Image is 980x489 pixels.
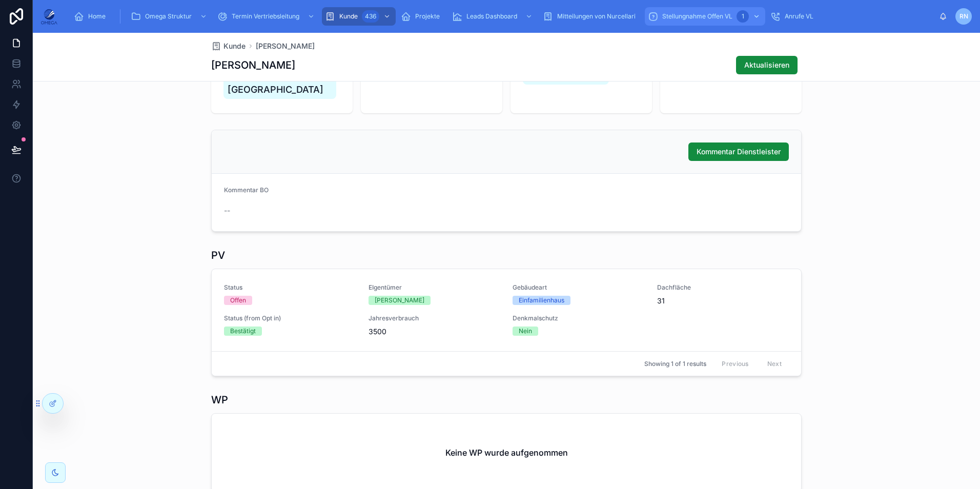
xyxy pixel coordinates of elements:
[513,314,645,322] span: Denkmalschutz
[228,68,332,97] span: QC [GEOGRAPHIC_DATA]
[744,60,789,70] span: Aktualisieren
[230,327,256,336] div: Bestätigt
[688,142,789,161] button: Kommentar Dienstleister
[362,10,379,23] div: 436
[369,283,501,292] span: EIgentümer
[657,296,789,306] span: 31
[657,283,789,292] span: Dachfläche
[519,296,564,305] div: Einfamilienhaus
[41,8,57,25] img: App logo
[145,12,192,21] span: Omega Struktur
[375,296,424,305] div: [PERSON_NAME]
[449,7,538,26] a: Leads Dashboard
[736,56,798,74] button: Aktualisieren
[339,12,358,21] span: Kunde
[224,206,230,216] span: --
[214,7,320,26] a: Termin Vertriebsleitung
[513,283,645,292] span: Gebäudeart
[232,12,299,21] span: Termin Vertriebsleitung
[211,393,228,407] h1: WP
[224,186,269,194] span: Kommentar BO
[88,12,106,21] span: Home
[644,360,706,368] span: Showing 1 of 1 results
[223,41,246,51] span: Kunde
[224,283,356,292] span: Status
[230,296,246,305] div: Offen
[398,7,447,26] a: Projekte
[211,41,246,51] a: Kunde
[697,147,781,157] span: Kommentar Dienstleister
[211,58,295,72] h1: [PERSON_NAME]
[369,314,501,322] span: Jahresverbrauch
[256,41,315,51] a: [PERSON_NAME]
[211,248,225,262] h1: PV
[662,12,732,21] span: Stellungnahme Offen VL
[128,7,212,26] a: Omega Struktur
[785,12,813,21] span: Anrufe VL
[369,327,501,337] span: 3500
[557,12,636,21] span: Mitteilungen von Nurcellari
[645,7,765,26] a: Stellungnahme Offen VL1
[71,7,113,26] a: Home
[445,446,568,459] h2: Keine WP wurde aufgenommen
[767,7,821,26] a: Anrufe VL
[66,5,939,28] div: scrollable content
[737,10,749,23] div: 1
[322,7,396,26] a: Kunde436
[224,314,356,322] span: Status (from Opt in)
[959,12,968,21] span: RN
[519,327,532,336] div: Nein
[540,7,643,26] a: Mitteilungen von Nurcellari
[415,12,440,21] span: Projekte
[466,12,517,21] span: Leads Dashboard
